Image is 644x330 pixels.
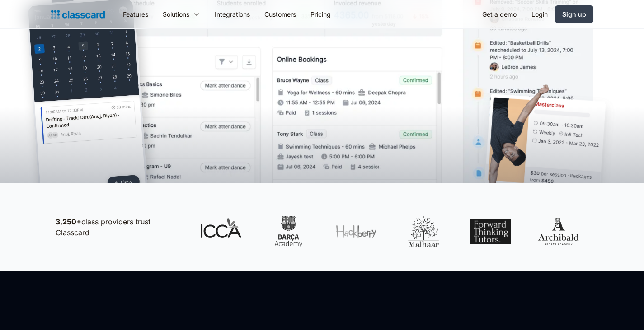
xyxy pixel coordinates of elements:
[524,4,555,24] a: Login
[257,4,303,24] a: Customers
[562,9,586,19] div: Sign up
[51,8,105,21] a: home
[475,4,524,24] a: Get a demo
[303,4,338,24] a: Pricing
[555,5,593,23] a: Sign up
[56,217,81,226] strong: 3,250+
[56,216,182,238] p: class providers trust Classcard
[207,4,257,24] a: Integrations
[155,4,207,24] div: Solutions
[163,9,189,19] div: Solutions
[116,4,155,24] a: Features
